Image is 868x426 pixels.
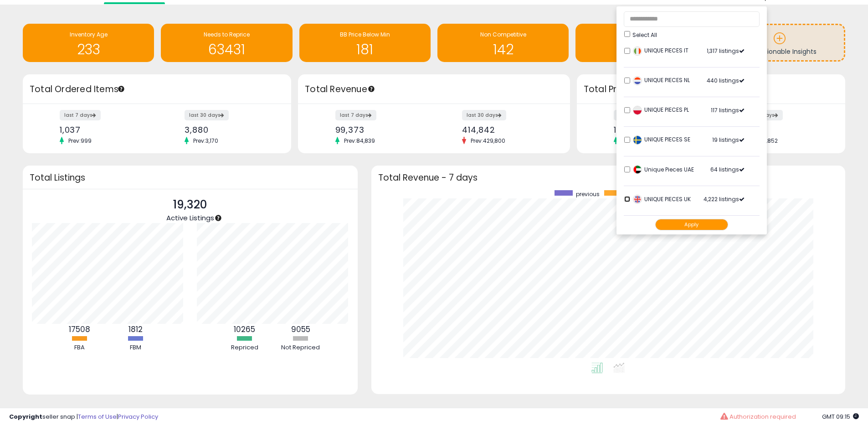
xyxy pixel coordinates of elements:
[633,166,694,173] span: Unique Pieces UAE
[204,31,250,38] span: Needs to Reprice
[69,324,90,335] b: 17508
[712,136,745,144] span: 19 listings
[299,24,431,62] a: BB Price Below Min 181
[739,167,745,172] span: Active
[30,174,351,181] h3: Total Listings
[633,165,642,174] img: united_arab_emirates.png
[166,196,214,213] p: 19,320
[166,213,214,223] span: Active Listings
[633,47,688,54] span: UNIQUE PIECES IT
[60,110,101,120] label: last 7 days
[633,47,642,56] img: italy.png
[710,166,745,173] span: 64 listings
[214,214,222,222] div: Tooltip anchor
[742,47,817,56] span: Add Actionable Insights
[367,85,375,93] div: Tooltip anchor
[118,412,158,421] a: Privacy Policy
[117,85,125,93] div: Tooltip anchor
[165,42,288,57] h1: 63431
[108,343,163,352] div: FBM
[655,219,728,230] button: Apply
[335,125,427,135] div: 99,373
[822,412,859,421] span: 2025-08-17 09:15 GMT
[27,42,149,57] h1: 233
[128,324,143,335] b: 1812
[707,77,745,84] span: 440 listings
[437,24,569,62] a: Non Competitive 142
[466,137,510,145] span: Prev: 429,800
[335,110,376,120] label: last 7 days
[185,110,229,120] label: last 30 days
[739,108,745,113] span: Active
[273,343,328,352] div: Not Repriced
[633,76,690,84] span: UNIQUE PIECES NL
[30,83,284,96] h3: Total Ordered Items
[614,125,704,135] div: 14,234
[715,25,844,60] a: Add Actionable Insights
[9,413,158,421] div: seller snap | |
[584,83,838,96] h3: Total Profit
[576,190,600,198] span: previous
[217,343,272,352] div: Repriced
[633,195,642,204] img: uk.png
[9,412,42,421] strong: Copyright
[633,195,691,203] span: UNIQUE PIECES UK
[739,78,745,83] span: Active
[739,197,745,202] span: Active
[633,106,642,115] img: poland.png
[462,110,506,120] label: last 30 days
[340,31,390,38] span: BB Price Below Min
[633,106,689,114] span: UNIQUE PIECES PL
[739,137,745,143] span: Active
[480,31,526,38] span: Non Competitive
[729,412,796,421] span: Authorization required
[580,42,702,57] h1: 61
[291,324,310,335] b: 9055
[614,110,655,120] label: last 7 days
[633,135,642,145] img: sweden.png
[78,412,117,421] a: Terms of Use
[711,106,745,114] span: 117 listings
[52,343,107,352] div: FBA
[189,137,223,145] span: Prev: 3,170
[185,125,275,135] div: 3,880
[575,24,707,62] a: Selling @ Max 61
[161,24,292,62] a: Needs to Reprice 63431
[305,83,563,96] h3: Total Revenue
[304,42,426,57] h1: 181
[60,125,150,135] div: 1,037
[64,137,96,145] span: Prev: 999
[234,324,255,335] b: 10265
[632,31,657,39] span: Select All
[707,47,745,55] span: 1,317 listings
[462,125,554,135] div: 414,842
[633,76,642,85] img: netherlands.png
[442,42,564,57] h1: 142
[70,31,108,38] span: Inventory Age
[378,174,838,181] h3: Total Revenue - 7 days
[23,24,154,62] a: Inventory Age 233
[739,125,829,135] div: 69,910
[739,48,745,54] span: Active
[704,195,745,203] span: 4,222 listings
[339,137,380,145] span: Prev: 84,839
[633,135,690,143] span: UNIQUE PIECES SE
